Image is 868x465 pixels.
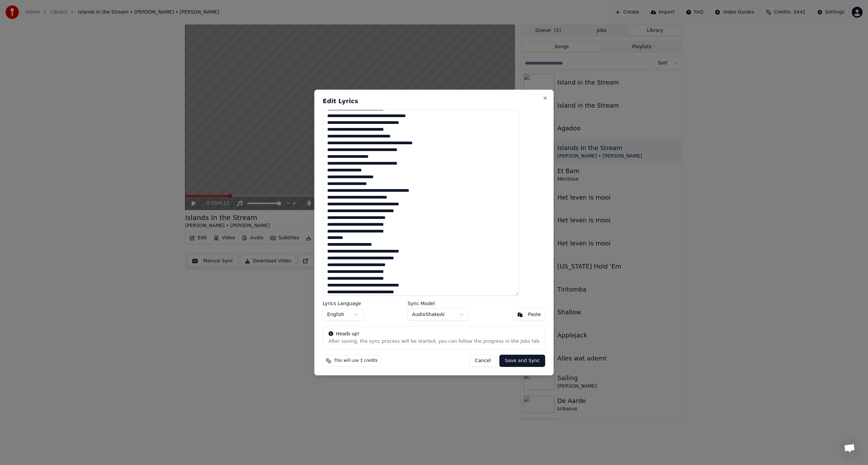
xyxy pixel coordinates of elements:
[513,309,545,321] button: Paste
[408,301,469,306] label: Sync Model
[334,358,378,364] span: This will use 3 credits
[329,331,539,337] div: Heads up!
[329,338,539,345] div: After saving, the sync process will be started, you can follow the progress in the Jobs tab
[469,355,496,367] button: Cancel
[528,311,541,318] div: Paste
[323,301,363,306] label: Lyrics Language
[499,355,545,367] button: Save and Sync
[323,98,545,104] h2: Edit Lyrics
